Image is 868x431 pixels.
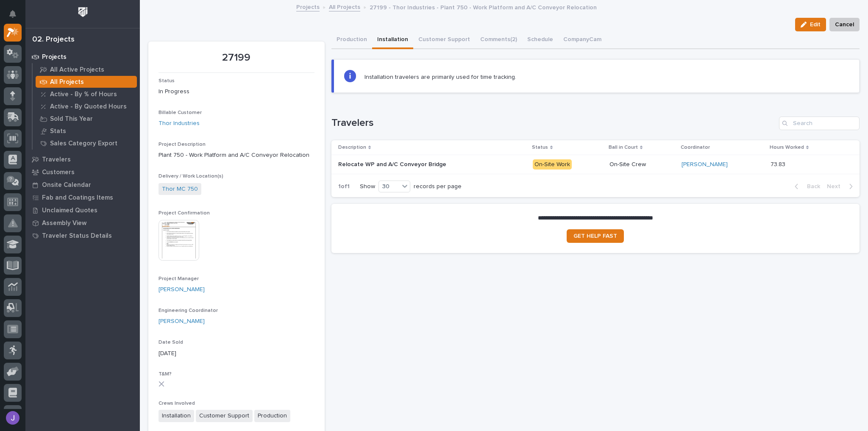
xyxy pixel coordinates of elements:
[159,317,205,326] a: [PERSON_NAME]
[159,78,175,83] span: Status
[25,229,140,242] a: Traveler Status Details
[609,161,675,168] p: On-Site Crew
[372,31,413,49] button: Installation
[159,349,314,358] p: [DATE]
[50,103,127,111] p: Active - By Quoted Hours
[823,183,860,190] button: Next
[159,340,183,345] span: Date Sold
[159,87,314,96] p: In Progress
[331,176,356,197] p: 1 of 1
[4,409,22,427] button: users-avatar
[25,217,140,229] a: Assembly View
[25,153,140,166] a: Travelers
[414,183,462,190] p: records per page
[42,53,67,61] p: Projects
[50,91,117,98] p: Active - By % of Hours
[25,178,140,191] a: Onsite Calendar
[810,21,821,28] span: Edit
[788,183,823,190] button: Back
[33,125,140,137] a: Stats
[573,233,617,239] span: GET HELP FAST
[533,159,572,170] div: On-Site Work
[11,10,22,24] div: Notifications
[196,410,253,422] span: Customer Support
[835,19,854,30] span: Cancel
[681,143,710,152] p: Coordinator
[159,174,223,179] span: Delivery / Work Location(s)
[364,73,516,81] p: Installation travelers are primarily used for time tracking.
[159,151,314,160] p: Plant 750 - Work Platform and A/C Conveyor Relocation
[50,115,93,123] p: Sold This Year
[159,211,210,216] span: Project Confirmation
[159,308,218,313] span: Engineering Coordinator
[296,2,320,11] a: Projects
[795,18,826,31] button: Edit
[25,191,140,204] a: Fab and Coatings Items
[4,5,22,23] button: Notifications
[532,143,548,152] p: Status
[413,31,475,49] button: Customer Support
[159,142,206,147] span: Project Description
[159,410,194,422] span: Installation
[33,64,140,75] a: All Active Projects
[32,35,75,44] div: 02. Projects
[33,88,140,100] a: Active - By % of Hours
[331,31,372,49] button: Production
[379,182,399,191] div: 30
[522,31,558,49] button: Schedule
[159,52,314,64] p: 27199
[827,183,846,190] span: Next
[162,185,198,194] a: Thor MC 750
[338,143,366,152] p: Description
[42,194,113,202] p: Fab and Coatings Items
[42,220,86,227] p: Assembly View
[159,372,172,377] span: T&M?
[159,119,200,128] a: Thor Industries
[42,207,97,214] p: Unclaimed Quotes
[682,161,728,168] a: [PERSON_NAME]
[33,113,140,125] a: Sold This Year
[42,232,112,240] p: Traveler Status Details
[770,143,804,152] p: Hours Worked
[802,183,820,190] span: Back
[609,143,638,152] p: Ball in Court
[159,276,199,281] span: Project Manager
[25,166,140,178] a: Customers
[159,285,205,294] a: [PERSON_NAME]
[159,401,195,406] span: Crews Involved
[771,159,787,168] p: 73.83
[33,100,140,112] a: Active - By Quoted Hours
[33,76,140,88] a: All Projects
[50,66,104,74] p: All Active Projects
[50,140,117,147] p: Sales Category Export
[33,137,140,149] a: Sales Category Export
[360,183,375,190] p: Show
[25,204,140,217] a: Unclaimed Quotes
[42,169,75,176] p: Customers
[159,110,202,115] span: Billable Customer
[42,181,91,189] p: Onsite Calendar
[331,155,860,174] tr: Relocate WP and A/C Conveyor BridgeRelocate WP and A/C Conveyor Bridge On-Site WorkOn-Site Crew[P...
[779,117,860,130] input: Search
[254,410,290,422] span: Production
[50,128,66,135] p: Stats
[25,50,140,63] a: Projects
[558,31,606,49] button: CompanyCam
[331,117,776,129] h1: Travelers
[338,159,448,168] p: Relocate WP and A/C Conveyor Bridge
[50,78,84,86] p: All Projects
[329,2,360,11] a: All Projects
[475,31,522,49] button: Comments (2)
[567,229,624,243] a: GET HELP FAST
[75,4,91,20] img: Workspace Logo
[370,2,597,11] p: 27199 - Thor Industries - Plant 750 - Work Platform and A/C Conveyor Relocation
[829,18,860,31] button: Cancel
[42,156,71,164] p: Travelers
